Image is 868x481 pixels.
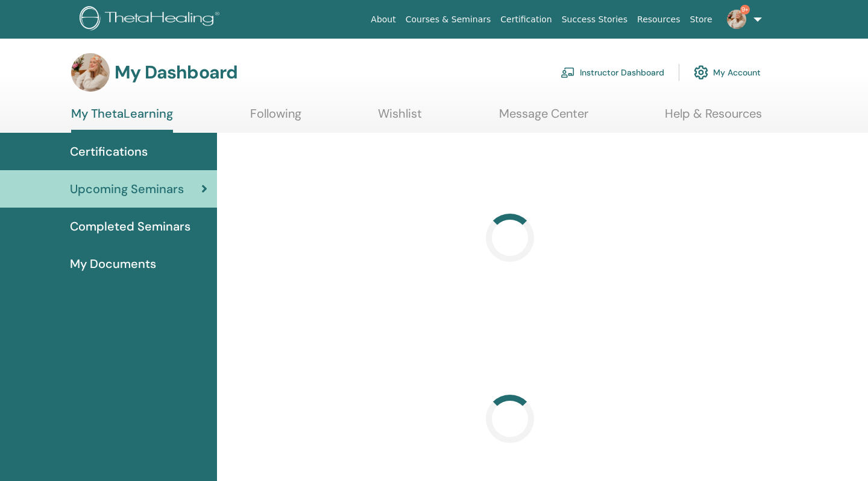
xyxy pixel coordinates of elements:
[70,142,148,161] span: Certifications
[70,217,190,235] span: Completed Seminars
[70,180,184,198] span: Upcoming Seminars
[71,53,110,92] img: default.jpg
[561,67,575,78] img: chalkboard-teacher.svg
[80,6,224,33] img: logo.png
[685,8,717,31] a: Store
[71,106,173,133] a: My ThetaLearning
[561,59,664,86] a: Instructor Dashboard
[401,8,496,31] a: Courses & Seminars
[250,106,301,130] a: Following
[378,106,422,130] a: Wishlist
[740,5,750,14] span: 9+
[557,8,632,31] a: Success Stories
[115,62,237,83] h3: My Dashboard
[495,8,556,31] a: Certification
[70,255,156,273] span: My Documents
[694,59,761,86] a: My Account
[632,8,685,31] a: Resources
[694,62,708,83] img: cog.svg
[366,8,400,31] a: About
[665,106,762,130] a: Help & Resources
[727,10,746,29] img: default.jpg
[499,106,588,130] a: Message Center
